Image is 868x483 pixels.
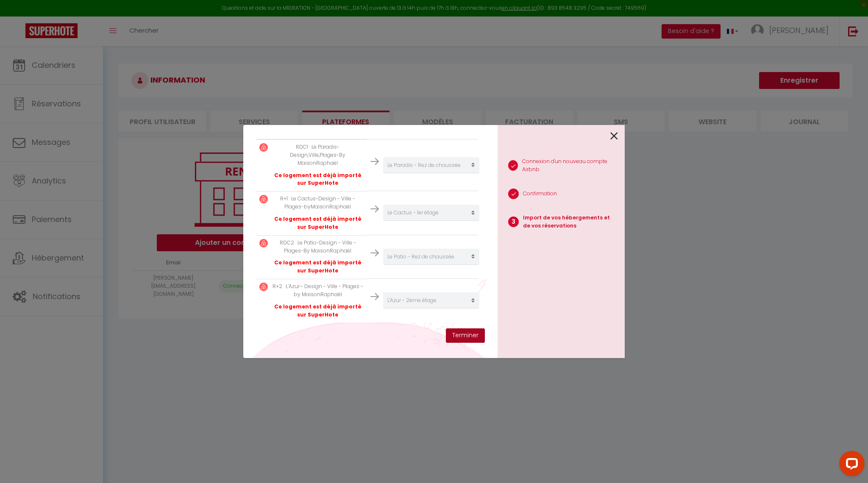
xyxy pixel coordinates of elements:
[272,172,364,188] p: Ce logement est déjà importé sur SuperHote
[272,283,364,299] p: R+2 · L’Azur– Design - Ville - Plages - by MaisonRaphaël
[272,195,364,211] p: R+1 · Le Cactus-Design - Ville - Plages-byMaisonRaphaël
[272,259,364,275] p: Ce logement est déjà importé sur SuperHote
[272,215,364,231] p: Ce logement est déjà importé sur SuperHote
[523,190,557,198] p: Confirmation
[522,158,618,174] p: Connexion d'un nouveau compte Airbnb
[272,143,364,167] p: RDC1 · Le Paradis-Design,Ville,Plages-By MaisonRaphaël
[272,303,364,319] p: Ce logement est déjà importé sur SuperHote
[446,328,485,343] button: Terminer
[832,447,868,483] iframe: LiveChat chat widget
[523,214,618,230] p: Import de vos hébergements et de vos réservations
[272,239,364,255] p: RDC2 · Le Patio-Design - Ville - Plages-By MaisonRaphaël
[508,217,519,227] span: 3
